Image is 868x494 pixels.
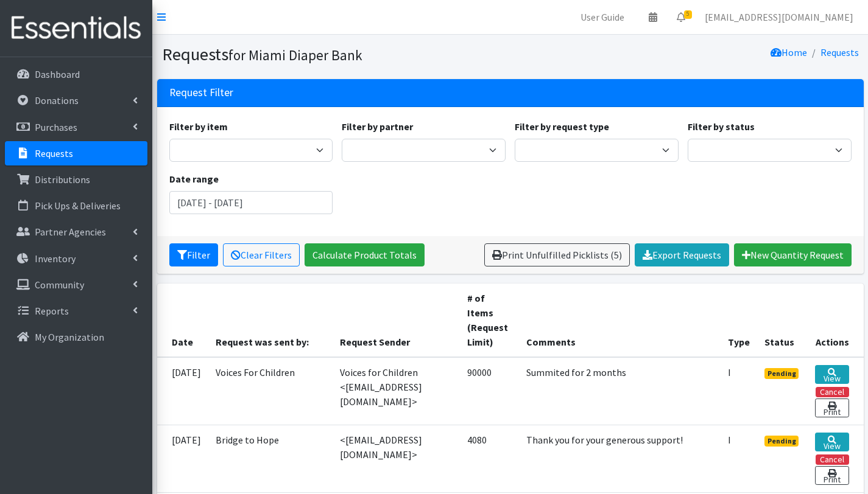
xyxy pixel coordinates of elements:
abbr: Individual [728,434,731,446]
abbr: Individual [728,366,731,378]
a: Clear Filters [223,243,300,266]
a: User Guide [571,5,634,29]
a: 5 [667,5,695,29]
th: Request Sender [333,284,460,357]
button: Cancel [816,387,849,397]
small: for Miami Diaper Bank [228,46,362,64]
p: My Organization [35,331,104,343]
td: Voices For Children [208,357,333,425]
a: Distributions [5,167,147,192]
th: Type [721,284,757,357]
h3: Request Filter [169,86,233,99]
th: Actions [808,284,863,357]
p: Inventory [35,252,76,265]
th: Status [757,284,808,357]
button: Cancel [816,454,849,465]
button: Filter [169,243,218,266]
p: Partner Agencies [35,226,106,238]
a: View [815,365,849,384]
th: Date [157,284,208,357]
p: Distributions [35,173,90,186]
label: Date range [169,172,219,186]
a: View [815,433,849,451]
p: Purchases [35,121,77,133]
a: Pick Ups & Deliveries [5,193,147,218]
a: Reports [5,299,147,323]
a: Print [815,466,849,485]
label: Filter by item [169,119,228,134]
label: Filter by partner [342,119,413,134]
a: Purchases [5,115,147,139]
h1: Requests [162,44,506,65]
th: Comments [519,284,721,357]
p: Requests [35,147,73,159]
a: Community [5,273,147,297]
a: Print Unfulfilled Picklists (5) [484,243,630,266]
img: HumanEssentials [5,8,147,49]
a: Inventory [5,246,147,271]
a: Export Requests [635,243,729,266]
label: Filter by status [688,119,755,134]
td: Voices for Children <[EMAIL_ADDRESS][DOMAIN_NAME]> [333,357,460,425]
a: Partner Agencies [5,220,147,244]
td: [DATE] [157,425,208,492]
td: 90000 [460,357,519,425]
a: Dashboard [5,62,147,86]
p: Pick Ups & Deliveries [35,200,121,212]
a: Donations [5,88,147,113]
td: <[EMAIL_ADDRESS][DOMAIN_NAME]> [333,425,460,492]
a: Requests [820,46,859,58]
a: [EMAIL_ADDRESS][DOMAIN_NAME] [695,5,863,29]
th: Request was sent by: [208,284,333,357]
span: 5 [684,10,692,19]
p: Community [35,279,84,291]
p: Dashboard [35,68,80,80]
a: My Organization [5,325,147,349]
p: Donations [35,94,79,106]
th: # of Items (Request Limit) [460,284,519,357]
a: Requests [5,141,147,165]
span: Pending [764,436,799,447]
td: 4080 [460,425,519,492]
a: New Quantity Request [734,243,852,266]
input: January 1, 2011 - December 31, 2011 [169,191,333,214]
a: Print [815,398,849,417]
p: Reports [35,305,69,317]
a: Calculate Product Totals [305,243,425,266]
td: Thank you for your generous support! [519,425,721,492]
label: Filter by request type [515,119,609,134]
td: Summited for 2 months [519,357,721,425]
span: Pending [764,368,799,379]
a: Home [771,46,807,58]
td: Bridge to Hope [208,425,333,492]
td: [DATE] [157,357,208,425]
